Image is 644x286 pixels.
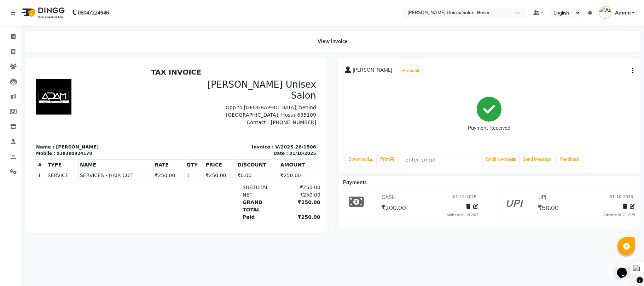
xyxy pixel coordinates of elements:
div: ₹250.00 [248,148,289,156]
a: Feedback [558,153,583,165]
div: Paid [207,148,248,156]
h3: [PERSON_NAME] Unisex Salon [149,14,284,36]
td: ₹250.00 [172,105,204,116]
td: SERVICE [14,105,46,116]
h2: TAX INVOICE [4,3,284,11]
img: logo [18,3,66,23]
img: Admin [599,6,611,19]
span: Admin [615,9,631,17]
span: ₹200.00 [381,204,406,214]
div: Date : [242,85,256,92]
div: Added on 01-10-2025 [447,212,478,217]
button: Email Invoice [483,153,519,165]
div: 01/10/2025 [257,85,284,92]
td: 1 [5,105,14,116]
span: Payments [343,179,367,186]
th: PRICE [172,95,204,105]
td: ₹250.00 [121,105,153,116]
div: ₹250.00 [248,134,289,148]
span: 01-10-2025 [610,194,633,201]
div: SUBTOTAL [207,119,248,126]
b: 08047224946 [78,3,109,23]
td: ₹250.00 [247,105,284,116]
div: 918300924170 [25,85,60,92]
span: ₹50.00 [538,204,559,214]
div: ₹250.00 [248,126,289,134]
a: Print [378,153,398,165]
p: Name : [PERSON_NAME] [4,78,140,86]
div: GRAND TOTAL [207,134,248,148]
td: ₹0.00 [204,105,247,116]
button: Prebook [401,66,422,76]
span: [PERSON_NAME] [353,66,393,76]
iframe: chat widget [614,258,637,279]
a: Download [346,153,376,165]
div: Added on 01-10-2025 [603,212,635,217]
p: Invoice : V/2025-26/1506 [149,78,284,86]
th: RATE [121,95,153,105]
span: SERVICES - HAIR CUT [48,107,120,114]
p: Contact : [PHONE_NUMBER] [149,54,284,61]
th: TYPE [14,95,46,105]
span: UPI [538,194,546,201]
td: 1 [153,105,172,116]
th: AMOUNT [247,95,284,105]
div: Payment Received [468,125,510,132]
div: Mobile : [4,85,23,92]
div: View Invoice [25,31,640,52]
th: DISCOUNT [204,95,247,105]
th: # [5,95,14,105]
p: Opp to [GEOGRAPHIC_DATA], behind [GEOGRAPHIC_DATA], Hosur 635109 [149,39,284,54]
div: NET [207,126,248,134]
div: ₹250.00 [248,119,289,126]
th: QTY [153,95,172,105]
span: CASH [382,194,396,201]
th: NAME [46,95,121,105]
span: 01-10-2025 [453,194,476,201]
input: enter email [401,153,482,166]
button: Send Message [520,153,555,165]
